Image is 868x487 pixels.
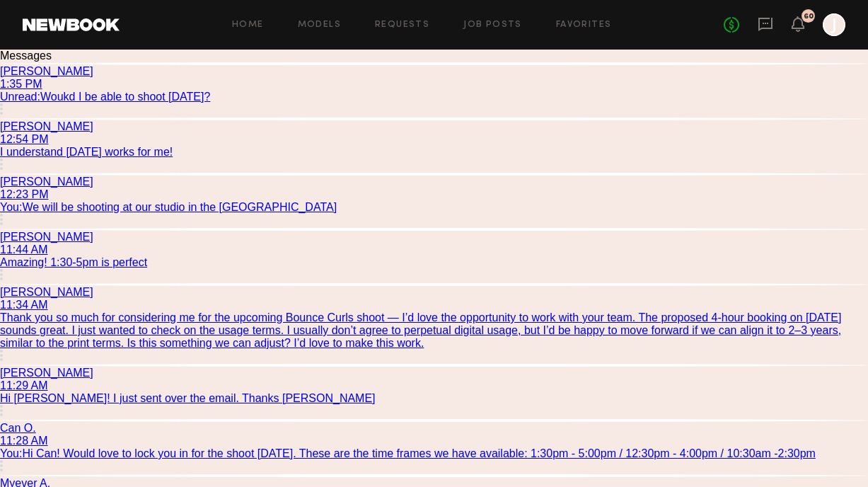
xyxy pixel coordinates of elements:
[823,13,845,36] a: J
[556,21,612,30] a: Favorites
[298,21,341,30] a: Models
[804,13,814,21] div: 60
[463,21,522,30] a: Job Posts
[232,21,264,30] a: Home
[375,21,429,30] a: Requests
